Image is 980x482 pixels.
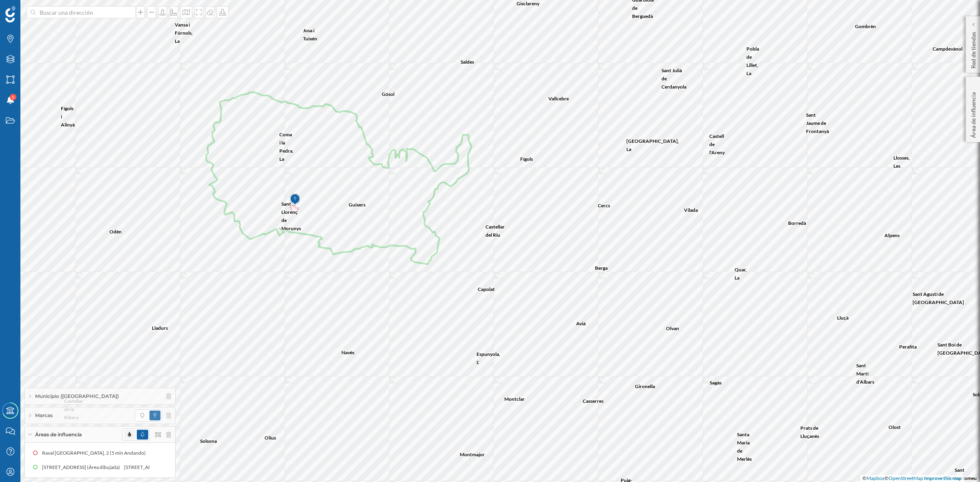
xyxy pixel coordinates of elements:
a: Improve this map [924,475,962,481]
span: Municipio ([GEOGRAPHIC_DATA]) [35,393,119,400]
a: OpenStreetMap [889,475,923,481]
img: Marker [290,191,300,208]
a: Mapbox [866,475,884,481]
span: Marcas [35,412,53,419]
p: Red de tiendas [969,29,978,69]
div: © © [860,475,964,482]
div: [STREET_ADDRESS] (Área dibujada) [34,463,116,471]
p: Área de influencia [969,89,978,138]
img: Geoblink Logo [5,6,16,22]
div: Raval [GEOGRAPHIC_DATA], 2 (5 min Andando) [42,449,150,457]
span: 5 [12,93,14,101]
span: Soporte [16,6,45,13]
div: [STREET_ADDRESS] (Área dibujada) [116,463,198,471]
span: Áreas de influencia [35,431,82,438]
